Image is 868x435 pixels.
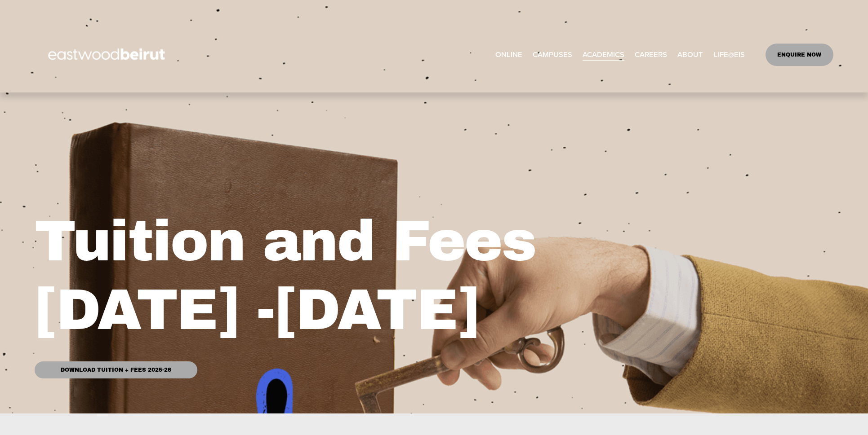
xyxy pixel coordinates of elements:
a: ENQUIRE NOW [766,44,833,66]
span: ACADEMICS [583,48,624,62]
a: ONLINE [495,47,522,62]
span: ABOUT [677,48,703,62]
a: folder dropdown [583,47,624,62]
a: CAREERS [635,47,667,62]
a: folder dropdown [714,47,745,62]
span: LIFE@EIS [714,48,745,62]
a: folder dropdown [533,47,572,62]
h1: Tuition and Fees [DATE] -[DATE] [35,207,632,345]
a: Download Tuition + Fees 2025-26 [35,361,197,378]
span: CAMPUSES [533,48,572,62]
img: EastwoodIS Global Site [35,32,181,78]
a: folder dropdown [677,47,703,62]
